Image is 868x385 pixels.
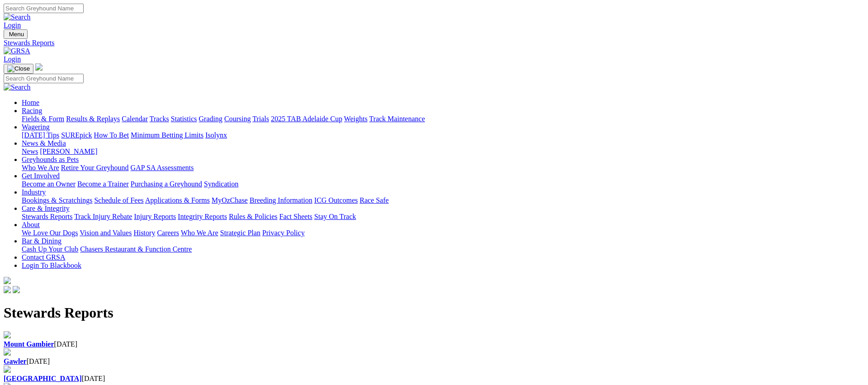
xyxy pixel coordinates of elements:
a: Privacy Policy [262,229,305,237]
a: SUREpick [61,131,92,139]
a: Track Injury Rebate [74,213,132,220]
img: file-red.svg [4,331,11,338]
div: [DATE] [4,375,864,383]
a: Isolynx [205,131,227,139]
a: Login To Blackbook [22,261,81,269]
button: Toggle navigation [4,29,28,39]
a: MyOzChase [212,196,248,204]
a: About [22,221,40,228]
a: Stewards Reports [4,39,864,47]
a: News & Media [22,139,66,147]
a: Care & Integrity [22,204,70,212]
input: Search [4,4,84,13]
a: 2025 TAB Adelaide Cup [271,115,342,123]
a: Become an Owner [22,180,75,188]
a: Wagering [22,123,50,131]
a: [GEOGRAPHIC_DATA] [4,375,82,382]
div: Get Involved [22,180,864,188]
a: Contact GRSA [22,253,65,261]
img: Close [7,65,30,72]
a: Industry [22,188,46,196]
a: ICG Outcomes [314,196,358,204]
a: Tracks [150,115,169,123]
img: file-red.svg [4,348,11,356]
a: Chasers Restaurant & Function Centre [80,245,192,253]
h1: Stewards Reports [4,304,864,321]
a: Careers [157,229,179,237]
div: [DATE] [4,340,864,348]
a: Mount Gambier [4,340,54,348]
a: Login [4,21,21,29]
button: Toggle navigation [4,64,33,74]
a: Race Safe [359,196,388,204]
div: Wagering [22,131,864,139]
a: Statistics [171,115,197,123]
div: Industry [22,196,864,204]
img: Search [4,83,31,91]
a: Fact Sheets [279,213,312,220]
a: Get Involved [22,172,60,180]
a: Who We Are [181,229,218,237]
a: Track Maintenance [369,115,425,123]
a: Syndication [204,180,238,188]
a: Injury Reports [134,213,176,220]
input: Search [4,74,84,83]
div: Bar & Dining [22,245,864,253]
div: News & Media [22,147,864,156]
a: Strategic Plan [220,229,260,237]
a: Who We Are [22,164,59,171]
a: [PERSON_NAME] [40,147,97,155]
a: Calendar [122,115,148,123]
a: Breeding Information [250,196,312,204]
a: Schedule of Fees [94,196,143,204]
img: file-red.svg [4,366,11,373]
a: Purchasing a Greyhound [131,180,202,188]
a: Home [22,99,39,106]
img: Search [4,13,31,21]
div: Greyhounds as Pets [22,164,864,172]
a: Trials [252,115,269,123]
a: Minimum Betting Limits [131,131,203,139]
img: logo-grsa-white.png [4,277,11,284]
a: Racing [22,107,42,114]
a: Cash Up Your Club [22,245,78,253]
a: Stewards Reports [22,213,72,220]
a: Weights [344,115,368,123]
span: Menu [9,31,24,38]
a: We Love Our Dogs [22,229,78,237]
div: Care & Integrity [22,213,864,221]
a: Bar & Dining [22,237,61,245]
a: Vision and Values [80,229,132,237]
a: Retire Your Greyhound [61,164,129,171]
a: GAP SA Assessments [131,164,194,171]
a: Bookings & Scratchings [22,196,92,204]
img: twitter.svg [13,286,20,293]
a: How To Bet [94,131,129,139]
a: Grading [199,115,222,123]
a: Fields & Form [22,115,64,123]
img: GRSA [4,47,30,55]
div: Racing [22,115,864,123]
a: Integrity Reports [178,213,227,220]
a: Rules & Policies [229,213,278,220]
img: logo-grsa-white.png [35,63,42,71]
a: Results & Replays [66,115,120,123]
a: Greyhounds as Pets [22,156,79,163]
a: Become a Trainer [77,180,129,188]
a: Login [4,55,21,63]
img: facebook.svg [4,286,11,293]
a: [DATE] Tips [22,131,59,139]
a: Coursing [224,115,251,123]
a: News [22,147,38,155]
a: Applications & Forms [145,196,210,204]
div: About [22,229,864,237]
a: Stay On Track [314,213,356,220]
div: [DATE] [4,357,864,366]
a: Gawler [4,357,27,365]
a: History [133,229,155,237]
